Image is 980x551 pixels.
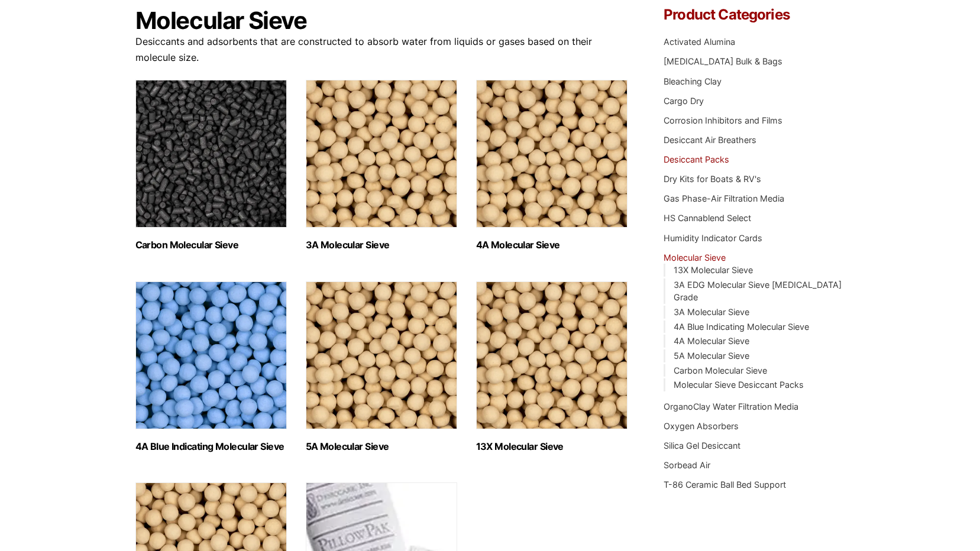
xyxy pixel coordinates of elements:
[664,96,704,106] a: Cargo Dry
[306,441,457,452] h2: 5A Molecular Sieve
[664,213,751,223] a: HS Cannablend Select
[476,239,628,251] h2: 4A Molecular Sieve
[664,479,786,490] a: T-86 Ceramic Ball Bed Support
[476,80,628,251] a: Visit product category 4A Molecular Sieve
[306,281,457,429] img: 5A Molecular Sieve
[135,8,629,34] h1: Molecular Sieve
[674,307,749,317] a: 3A Molecular Sieve
[664,8,845,22] h4: Product Categories
[135,281,287,429] img: 4A Blue Indicating Molecular Sieve
[674,351,749,361] a: 5A Molecular Sieve
[674,365,767,375] a: Carbon Molecular Sieve
[664,233,762,243] a: Humidity Indicator Cards
[135,80,287,228] img: Carbon Molecular Sieve
[664,421,739,431] a: Oxygen Absorbers
[135,239,287,251] h2: Carbon Molecular Sieve
[476,441,628,452] h2: 13X Molecular Sieve
[664,174,761,184] a: Dry Kits for Boats & RV's
[135,34,629,66] p: Desiccants and adsorbents that are constructed to absorb water from liquids or gases based on the...
[306,239,457,251] h2: 3A Molecular Sieve
[306,281,457,452] a: Visit product category 5A Molecular Sieve
[664,460,710,470] a: Sorbead Air
[674,336,749,346] a: 4A Molecular Sieve
[674,322,809,332] a: 4A Blue Indicating Molecular Sieve
[664,135,756,145] a: Desiccant Air Breathers
[664,115,782,125] a: Corrosion Inhibitors and Films
[664,401,798,411] a: OrganoClay Water Filtration Media
[664,193,784,203] a: Gas Phase-Air Filtration Media
[135,441,287,452] h2: 4A Blue Indicating Molecular Sieve
[476,80,628,228] img: 4A Molecular Sieve
[135,281,287,452] a: Visit product category 4A Blue Indicating Molecular Sieve
[664,154,729,164] a: Desiccant Packs
[664,56,782,66] a: [MEDICAL_DATA] Bulk & Bags
[306,80,457,251] a: Visit product category 3A Molecular Sieve
[674,380,804,390] a: Molecular Sieve Desiccant Packs
[135,80,287,251] a: Visit product category Carbon Molecular Sieve
[476,281,628,452] a: Visit product category 13X Molecular Sieve
[674,280,842,303] a: 3A EDG Molecular Sieve [MEDICAL_DATA] Grade
[664,37,735,47] a: Activated Alumina
[664,252,726,262] a: Molecular Sieve
[664,440,740,450] a: Silica Gel Desiccant
[306,80,457,228] img: 3A Molecular Sieve
[664,76,722,86] a: Bleaching Clay
[674,265,753,275] a: 13X Molecular Sieve
[476,281,628,429] img: 13X Molecular Sieve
